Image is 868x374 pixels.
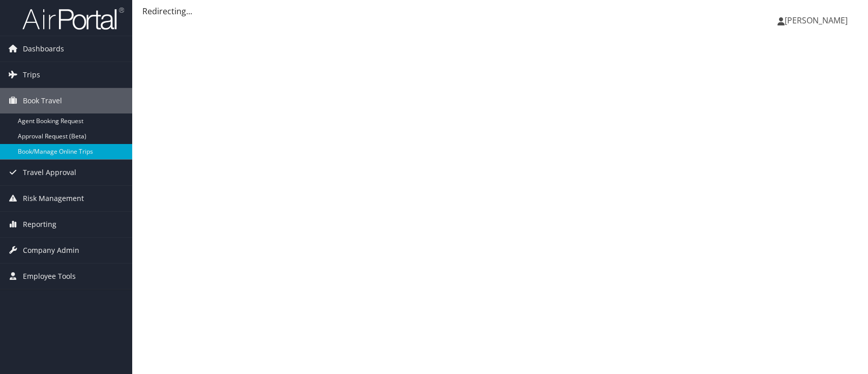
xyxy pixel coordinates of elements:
div: Redirecting... [142,5,858,17]
span: Employee Tools [23,264,76,289]
a: [PERSON_NAME] [777,5,858,36]
span: Book Travel [23,88,62,113]
img: airportal-logo.png [22,7,124,31]
span: Dashboards [23,36,64,62]
span: Risk Management [23,186,84,211]
span: Travel Approval [23,160,76,185]
span: Trips [23,62,40,88]
span: Company Admin [23,238,79,263]
span: Reporting [23,212,56,237]
span: [PERSON_NAME] [785,15,848,26]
